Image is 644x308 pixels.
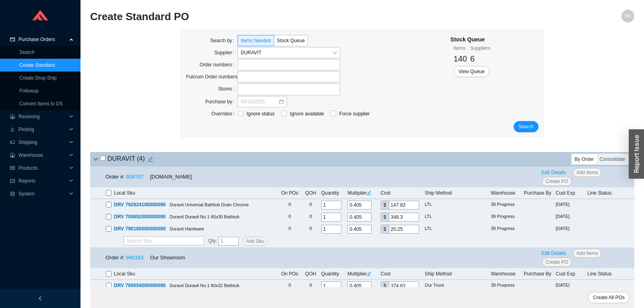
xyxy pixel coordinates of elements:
a: Convert Items to DS [19,101,63,107]
span: Duravit Hardware [170,226,204,231]
span: Qty [208,238,216,244]
th: Warehouse [489,268,522,280]
label: Stores [218,83,237,94]
button: Add Items [573,249,601,258]
a: Search [19,49,35,55]
span: Local Sku [114,270,135,278]
td: 0 [278,223,302,235]
span: setting [10,191,15,196]
th: QOH [302,268,320,280]
td: LTL [423,199,489,211]
button: edit [145,154,156,165]
td: LTL [423,211,489,223]
span: DRV 790160000000000 [114,226,166,232]
td: [DATE] [554,211,586,223]
span: fund [10,179,15,183]
div: $ [381,213,389,222]
button: Add Items [573,168,601,177]
td: Our Truck [423,280,489,292]
span: Edit Details [541,249,566,257]
th: Line Status [586,187,634,199]
span: ( 4 ) [137,155,145,162]
th: Quantity [320,268,346,280]
td: 0 [302,280,320,292]
span: 140 [454,54,467,63]
span: : [208,237,217,246]
span: Order #: [105,174,125,180]
th: Line Status [586,268,634,280]
span: Ignore available [287,110,327,118]
span: Local Sku [114,189,135,197]
th: Purchase By [522,268,554,280]
span: read [10,166,15,170]
th: Ship Method [423,187,489,199]
div: Multiplier [347,189,377,197]
div: Items [454,44,467,52]
label: Search by [211,35,237,46]
div: Stock Queue [450,35,490,44]
span: Duravit Duravit No.1 60x30 Bathtub [170,214,239,219]
span: 6 [470,54,475,63]
span: DRV 700654000000090 [114,283,166,288]
td: [DATE] [554,280,586,292]
a: Create Standard [19,62,55,68]
span: Search [518,123,534,131]
button: Edit Details [538,249,569,258]
span: DRV 700652000000090 [114,214,166,220]
th: Cost [379,187,423,199]
td: 0 [278,199,302,211]
span: Duravit Duravit No.1 60x32 Bathtub [170,283,239,288]
td: 0 [302,199,320,211]
span: edit [367,191,372,195]
span: Our Showroom [150,255,185,261]
span: edit [367,271,372,276]
th: Cust Exp [554,268,586,280]
td: 0 [302,211,320,223]
td: 39 Progress [489,199,522,211]
span: down [93,157,98,162]
th: On POs [278,187,302,199]
th: QOH [302,187,320,199]
input: 1 [219,237,239,246]
span: edit [145,156,156,162]
label: Purchase by [205,96,237,107]
button: Add Sku [243,237,267,246]
span: Stock Queue [277,38,305,43]
span: credit-card [10,37,15,42]
h4: DURAVIT [100,154,156,165]
div: $ [381,225,389,234]
th: On POs [278,268,302,280]
td: 0 [302,223,320,235]
td: 0 [278,280,302,292]
td: 39 Progress [489,211,522,223]
input: 09/16/2025 [241,98,278,106]
span: RK [625,10,632,23]
th: Cust Exp [554,187,586,199]
td: LTL [423,223,489,235]
span: Order #: [105,255,125,261]
a: 939707 [126,174,143,180]
td: 39 Progress [489,223,522,235]
div: Consolidate [597,154,628,164]
span: Edit Details [541,168,566,177]
th: Quantity [320,187,346,199]
div: Suppliers [470,44,490,52]
th: Purchase By [522,187,554,199]
label: Fulcrum Order numbers [186,71,237,82]
label: Supplier: [215,47,237,58]
td: [DATE] [554,223,586,235]
a: 940183 [126,255,143,261]
th: Warehouse [489,187,522,199]
span: Ignore status [244,110,278,118]
label: Order numbers [200,59,237,70]
span: Force supplier [336,110,373,118]
button: Create All POs [588,292,630,303]
div: $ [381,281,389,290]
button: Edit Details [538,168,569,177]
button: View Queue [454,66,489,77]
span: Reports [19,175,67,187]
td: [DATE] [554,199,586,211]
h2: Create Standard PO [90,10,498,24]
span: Picking [19,123,67,136]
td: 0 [278,211,302,223]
